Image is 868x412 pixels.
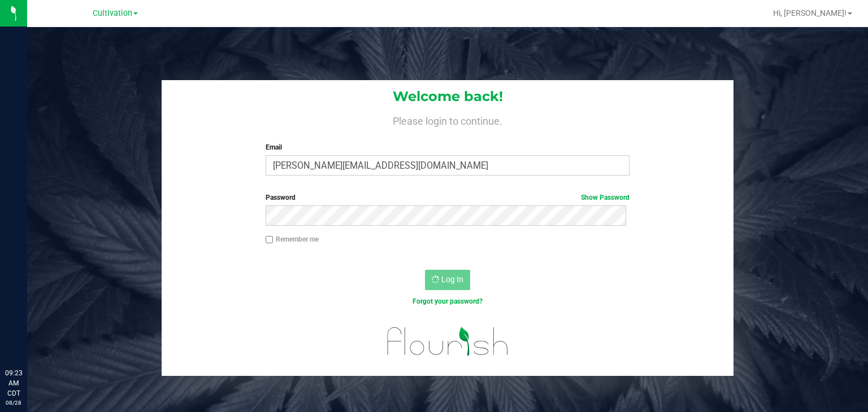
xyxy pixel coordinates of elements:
label: Remember me [266,234,319,244]
a: Show Password [581,194,630,201]
button: Log In [425,270,470,290]
a: Forgot your password? [413,297,483,305]
h4: Please login to continue. [162,113,734,126]
label: Email [266,142,630,152]
p: 08/28 [5,398,22,407]
img: flourish_logo.svg [376,318,519,364]
input: Remember me [266,236,274,244]
h1: Welcome back! [162,89,734,104]
span: Log In [441,275,463,284]
span: Cultivation [93,8,132,18]
span: Password [266,194,296,201]
span: Hi, [PERSON_NAME]! [773,8,847,17]
p: 09:23 AM CDT [5,368,22,398]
